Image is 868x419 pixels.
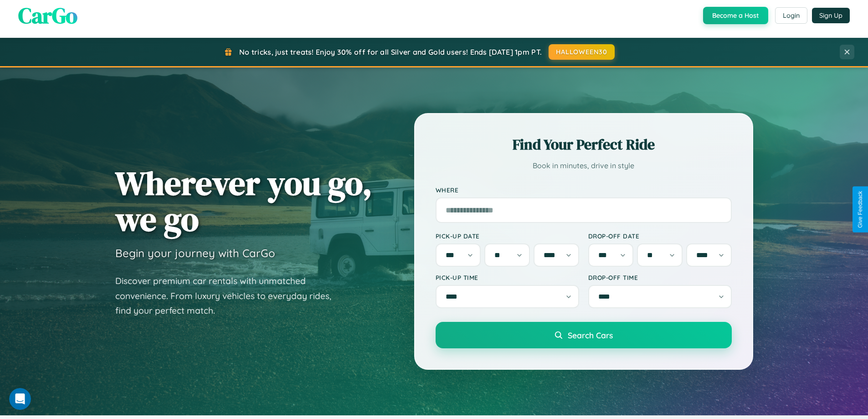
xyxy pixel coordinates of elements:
button: Sign Up [812,8,850,23]
span: No tricks, just treats! Enjoy 30% off for all Silver and Gold users! Ends [DATE] 1pm PT. [239,47,542,57]
div: Give Feedback [857,191,863,228]
button: Become a Host [703,7,768,24]
h2: Find Your Perfect Ride [436,134,732,155]
button: Login [775,7,807,24]
button: Search Cars [436,322,732,348]
label: Where [436,186,732,194]
label: Pick-up Date [436,232,579,240]
button: HALLOWEEN30 [549,44,615,60]
h3: Begin your journey with CarGo [115,246,275,260]
h1: Wherever you go, we go [115,165,372,237]
iframe: Intercom live chat [9,388,31,410]
label: Pick-up Time [436,274,579,281]
span: Search Cars [568,330,613,340]
p: Discover premium car rentals with unmatched convenience. From luxury vehicles to everyday rides, ... [115,274,343,318]
label: Drop-off Date [588,232,732,240]
p: Book in minutes, drive in style [436,159,732,172]
span: CarGo [18,0,77,31]
label: Drop-off Time [588,274,732,281]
